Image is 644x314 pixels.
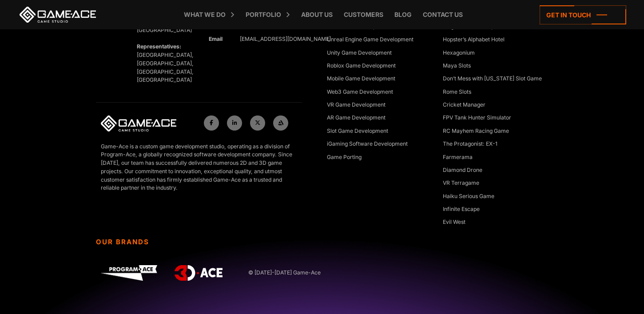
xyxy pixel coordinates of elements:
[327,88,393,97] a: Web3 Game Development
[327,75,395,83] a: Mobile Game Development
[23,23,99,30] div: Dominio: [DOMAIN_NAME]
[443,205,480,214] a: Infinite Escape
[327,127,388,136] a: Slot Game Development
[89,52,96,59] img: tab_keywords_by_traffic_grey.svg
[96,238,317,246] strong: Our Brands
[327,153,362,162] a: Game Porting
[443,88,471,97] a: Rome Slots
[14,23,21,30] img: website_grey.svg
[443,127,509,136] a: RC Mayhem Racing Game
[101,265,157,281] img: Program-Ace
[240,36,331,42] a: [EMAIL_ADDRESS][DOMAIN_NAME]
[443,153,473,162] a: Farmerama
[443,140,497,149] a: The Protagonist: EX-1
[443,179,479,188] a: VR Terragame
[443,101,485,110] a: Cricket Manager
[99,52,147,58] div: Keyword (traffico)
[443,166,482,175] a: Diamond Drone
[327,101,386,110] a: VR Game Development
[25,14,44,21] div: v 4.0.25
[327,36,413,44] a: Unreal Engine Game Development
[248,269,312,277] span: © [DATE]-[DATE] Game-Ace
[443,114,511,123] a: FPV Tank Hunter Simulator
[443,192,494,201] a: Haiku Serious Game
[101,143,297,193] p: Game-Ace is a custom game development studio, operating as a division of Program-Ace, a globally ...
[132,9,194,84] div: [GEOGRAPHIC_DATA], [GEOGRAPHIC_DATA] [GEOGRAPHIC_DATA], [GEOGRAPHIC_DATA], [GEOGRAPHIC_DATA], [GE...
[327,62,396,71] a: Roblox Game Development
[175,265,223,281] img: 3D-Ace
[137,43,181,50] strong: Representatives:
[327,49,392,58] a: Unity Game Development
[14,14,21,21] img: logo_orange.svg
[327,114,386,123] a: AR Game Development
[101,115,176,131] img: Game-Ace Logo
[209,36,223,42] strong: Email
[443,62,471,71] a: Maya Slots
[443,49,475,58] a: Hexagonium
[540,5,626,24] a: Get in touch
[47,52,68,58] div: Dominio
[37,52,44,59] img: tab_domain_overview_orange.svg
[443,75,542,83] a: Don’t Mess with [US_STATE] Slot Game
[443,36,505,44] a: Hopster’s Alphabet Hotel
[327,140,408,149] a: iGaming Software Development
[443,218,465,227] a: Evil West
